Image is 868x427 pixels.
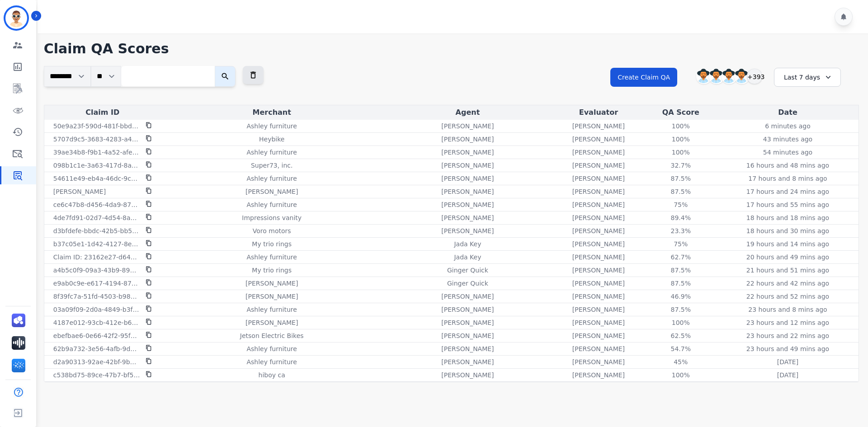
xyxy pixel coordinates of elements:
p: 098b1c1e-3a63-417d-8a72-5d5625b7d32d [53,161,140,170]
p: [PERSON_NAME] [245,279,298,288]
p: Claim ID: 23162e27-d646-4596-ac99-41ac5c8c5b58 [53,253,140,262]
div: Evaluator [554,107,642,118]
p: Impressions vanity [242,213,302,222]
div: 87.5% [660,279,701,288]
p: 03a09f09-2d0a-4849-b3f5-2cda1154742e [53,305,140,314]
div: 100% [660,135,701,144]
p: Ashley furniture [246,344,297,353]
p: [PERSON_NAME] [572,318,625,327]
div: +393 [747,69,762,84]
p: Jada Key [454,239,481,249]
div: 62.5% [660,331,701,340]
p: e9ab0c9e-e617-4194-87a8-6b77dd8e09ac [53,279,140,288]
p: [PERSON_NAME] [441,122,494,131]
p: [PERSON_NAME] [572,239,625,249]
div: 87.5% [660,266,701,275]
p: [PERSON_NAME] [572,305,625,314]
img: Bordered avatar [5,7,27,29]
p: 50e9a23f-590d-481f-bbd1-1426489c3238 [53,122,140,131]
div: 32.7% [660,161,701,170]
p: [PERSON_NAME] [572,161,625,170]
p: hiboy ca [259,371,285,380]
p: Heybike [259,135,284,144]
div: 75% [660,239,701,249]
p: [PERSON_NAME] [245,187,298,196]
p: 43 minutes ago [763,135,812,144]
p: 8f39fc7a-51fd-4503-b984-272a9e95ad8b [53,292,140,301]
p: 17 hours and 24 mins ago [746,187,829,196]
p: a4b5c0f9-09a3-43b9-8954-839249add403 [53,266,140,275]
p: 62b9a732-3e56-4afb-9d74-e68d6ee3b79f [53,344,140,353]
p: [PERSON_NAME] [572,213,625,222]
p: Ashley furniture [246,357,297,366]
p: [DATE] [777,371,798,380]
p: Jetson Electric Bikes [240,331,304,340]
div: 87.5% [660,187,701,196]
p: [PERSON_NAME] [572,279,625,288]
p: 22 hours and 42 mins ago [746,279,829,288]
p: [PERSON_NAME] [572,135,625,144]
div: Merchant [163,107,381,118]
div: Claim ID [46,107,159,118]
p: Ginger Quick [447,266,488,275]
p: Ashley furniture [246,174,297,183]
div: Last 7 days [774,68,841,87]
p: [PERSON_NAME] [572,200,625,209]
p: [PERSON_NAME] [441,318,494,327]
p: b37c05e1-1d42-4127-8e6e-7b2f4e561c39 [53,239,140,249]
p: My trio rings [252,239,292,249]
p: [PERSON_NAME] [441,174,494,183]
p: [PERSON_NAME] [572,122,625,131]
p: 23 hours and 8 mins ago [748,305,827,314]
p: 54611e49-eb4a-46dc-9c6b-3342115a6d4e [53,174,140,183]
p: [PERSON_NAME] [53,187,106,196]
p: [PERSON_NAME] [441,200,494,209]
div: 100% [660,318,701,327]
p: [DATE] [777,357,798,366]
p: [PERSON_NAME] [441,161,494,170]
p: 5707d9c5-3683-4283-a4d4-977aa454553b [53,135,140,144]
p: Ashley furniture [246,253,297,262]
button: Create Claim QA [610,68,677,87]
div: Date [719,107,857,118]
p: 4187e012-93cb-412e-b6e3-9588277efaab [53,318,140,327]
p: [PERSON_NAME] [441,357,494,366]
p: Ashley furniture [246,148,297,157]
p: 23 hours and 49 mins ago [746,344,829,353]
p: 22 hours and 52 mins ago [746,292,829,301]
p: [PERSON_NAME] [572,266,625,275]
div: 100% [660,371,701,380]
p: Ashley furniture [246,200,297,209]
p: [PERSON_NAME] [441,148,494,157]
p: [PERSON_NAME] [572,371,625,380]
p: 17 hours and 8 mins ago [748,174,827,183]
div: 87.5% [660,305,701,314]
div: 75% [660,200,701,209]
p: 54 minutes ago [763,148,812,157]
p: [PERSON_NAME] [572,344,625,353]
p: [PERSON_NAME] [572,357,625,366]
p: 6 minutes ago [765,122,811,131]
p: 19 hours and 14 mins ago [746,239,829,249]
p: 23 hours and 22 mins ago [746,331,829,340]
div: Agent [385,107,551,118]
p: 18 hours and 30 mins ago [746,226,829,235]
p: 16 hours and 48 mins ago [746,161,829,170]
p: [PERSON_NAME] [245,318,298,327]
p: [PERSON_NAME] [572,331,625,340]
p: 17 hours and 55 mins ago [746,200,829,209]
p: ce6c47b8-d456-4da9-87b0-2a967471da35 [53,200,140,209]
div: 46.9% [660,292,701,301]
p: 20 hours and 49 mins ago [746,253,829,262]
p: [PERSON_NAME] [441,226,494,235]
p: [PERSON_NAME] [441,305,494,314]
p: 21 hours and 51 mins ago [746,266,829,275]
p: [PERSON_NAME] [441,187,494,196]
p: [PERSON_NAME] [572,174,625,183]
div: 87.5% [660,174,701,183]
div: QA Score [646,107,715,118]
p: 39ae34b8-f9b1-4a52-afe7-60d0af9472fc [53,148,140,157]
p: [PERSON_NAME] [441,371,494,380]
p: [PERSON_NAME] [572,226,625,235]
p: [PERSON_NAME] [245,292,298,301]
